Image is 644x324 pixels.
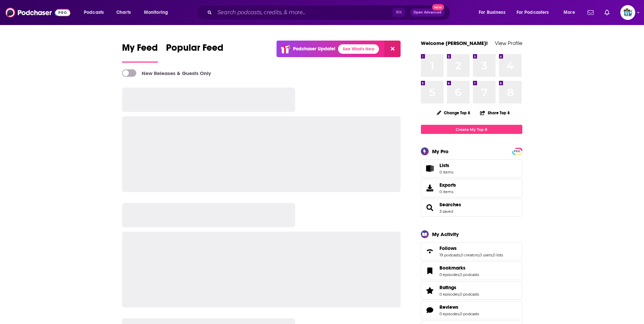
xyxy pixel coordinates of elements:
span: Exports [423,183,437,193]
a: Follows [423,247,437,256]
span: , [492,253,493,257]
img: Podchaser - Follow, Share and Rate Podcasts [5,6,70,19]
button: Open AdvancedNew [410,8,445,17]
span: Exports [439,182,456,188]
a: 0 lists [493,253,503,257]
a: Charts [112,7,135,18]
span: For Business [479,8,505,17]
a: 0 creators [461,253,479,257]
a: 0 episodes [439,292,459,297]
span: 0 items [439,189,456,194]
a: Popular Feed [166,42,223,63]
span: Ratings [421,281,522,300]
span: For Podcasters [517,8,549,17]
a: Welcome [PERSON_NAME]! [421,40,488,46]
span: Bookmarks [439,265,466,271]
span: New [432,4,444,10]
a: Lists [421,159,522,178]
span: , [460,253,461,257]
span: Follows [421,242,522,260]
a: Searches [423,203,437,212]
a: Ratings [423,286,437,295]
span: Searches [421,199,522,217]
a: 0 podcasts [460,311,479,316]
span: , [459,292,460,297]
span: Ratings [439,284,456,291]
a: Bookmarks [423,266,437,276]
span: Lists [439,162,449,168]
button: open menu [512,7,559,18]
span: Lists [439,162,453,168]
button: Share Top 8 [480,106,510,119]
a: New Releases & Guests Only [122,69,211,77]
div: My Pro [432,148,449,155]
a: Bookmarks [439,265,479,271]
a: Show notifications dropdown [585,7,596,18]
span: Charts [116,8,131,17]
input: Search podcasts, credits, & more... [215,7,392,18]
span: , [459,272,460,277]
a: Ratings [439,284,479,291]
div: My Activity [432,231,459,237]
button: open menu [474,7,514,18]
a: Reviews [439,304,479,310]
span: My Feed [122,42,158,57]
div: Search podcasts, credits, & more... [202,5,457,20]
a: Exports [421,179,522,197]
button: open menu [559,7,583,18]
a: PRO [513,148,521,154]
a: 3 saved [439,209,453,214]
a: Create My Top 8 [421,125,522,134]
button: open menu [139,7,177,18]
img: User Profile [620,5,635,20]
a: Show notifications dropdown [602,7,612,18]
span: Reviews [439,304,458,310]
span: PRO [513,149,521,154]
p: Podchaser Update! [293,46,335,52]
span: More [564,8,575,17]
button: Show profile menu [620,5,635,20]
span: , [459,311,460,316]
button: open menu [79,7,113,18]
span: Lists [423,164,437,173]
span: ⌘ K [392,8,405,17]
a: 0 podcasts [460,272,479,277]
span: Follows [439,245,457,251]
button: Change Top 8 [433,109,475,117]
span: Podcasts [84,8,104,17]
span: Monitoring [144,8,168,17]
a: My Feed [122,42,158,63]
a: View Profile [495,40,522,46]
a: 0 episodes [439,272,459,277]
span: Popular Feed [166,42,223,57]
span: Logged in as bulleit_whale_pod [620,5,635,20]
span: 0 items [439,170,453,175]
a: Reviews [423,305,437,315]
a: 0 podcasts [460,292,479,297]
a: 0 users [479,253,492,257]
span: Open Advanced [413,11,442,14]
a: Searches [439,202,461,208]
span: Bookmarks [421,262,522,280]
span: , [479,253,479,257]
a: See What's New [338,44,379,54]
span: Reviews [421,301,522,319]
a: 0 episodes [439,311,459,316]
a: 19 podcasts [439,253,460,257]
a: Follows [439,245,503,251]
